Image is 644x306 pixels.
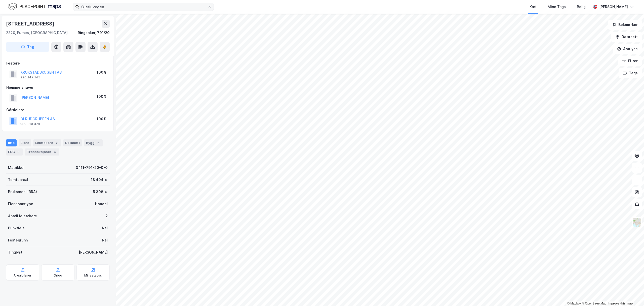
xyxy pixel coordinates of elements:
[8,237,28,243] div: Festegrunn
[76,165,108,171] div: 3411-791-20-0-0
[6,148,23,156] div: ESG
[97,94,106,100] div: 100%
[8,189,37,195] div: Bruksareal (BRA)
[618,56,642,66] button: Filter
[6,107,109,113] div: Gårdeiere
[599,4,628,10] div: [PERSON_NAME]
[577,4,586,10] div: Bolig
[95,201,108,207] div: Handel
[6,139,17,146] div: Info
[619,68,642,78] button: Tags
[8,177,28,183] div: Tomteareal
[79,3,208,11] input: Søk på adresse, matrikkel, gårdeiere, leietakere eller personer
[84,139,103,146] div: Bygg
[6,30,68,36] div: 2320, Furnes, [GEOGRAPHIC_DATA]
[20,122,40,126] div: 989 010 379
[52,149,57,155] div: 4
[567,302,581,305] a: Mapbox
[530,4,537,10] div: Kart
[54,273,62,278] div: Origo
[16,149,21,155] div: 3
[8,225,25,231] div: Punktleie
[14,273,31,278] div: Arealplaner
[84,273,102,278] div: Miljøstatus
[608,20,642,30] button: Bokmerker
[105,213,108,219] div: 2
[608,302,633,305] a: Improve this map
[33,139,61,146] div: Leietakere
[19,139,31,146] div: Eiere
[6,20,55,28] div: [STREET_ADDRESS]
[582,302,606,305] a: OpenStreetMap
[613,44,642,54] button: Analyse
[6,84,109,90] div: Hjemmelshaver
[93,189,108,195] div: 5 308 ㎡
[97,69,106,75] div: 100%
[619,282,644,306] div: Kontrollprogram for chat
[8,249,22,255] div: Tinglyst
[548,4,566,10] div: Mine Tags
[25,148,59,156] div: Transaksjoner
[20,75,40,79] div: 990 247 145
[8,2,61,11] img: logo.f888ab2527a4732fd821a326f86c7f29.svg
[102,225,108,231] div: Nei
[8,213,37,219] div: Antall leietakere
[96,140,101,145] div: 2
[632,218,642,227] img: Z
[6,60,109,66] div: Festere
[8,201,33,207] div: Eiendomstype
[8,165,24,171] div: Matrikkel
[619,282,644,306] iframe: Chat Widget
[63,139,82,146] div: Datasett
[78,30,110,36] div: Ringsaker, 791/20
[97,116,106,122] div: 100%
[102,237,108,243] div: Nei
[54,140,59,145] div: 2
[6,42,49,52] button: Tag
[79,249,108,255] div: [PERSON_NAME]
[611,32,642,42] button: Datasett
[91,177,108,183] div: 18 404 ㎡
